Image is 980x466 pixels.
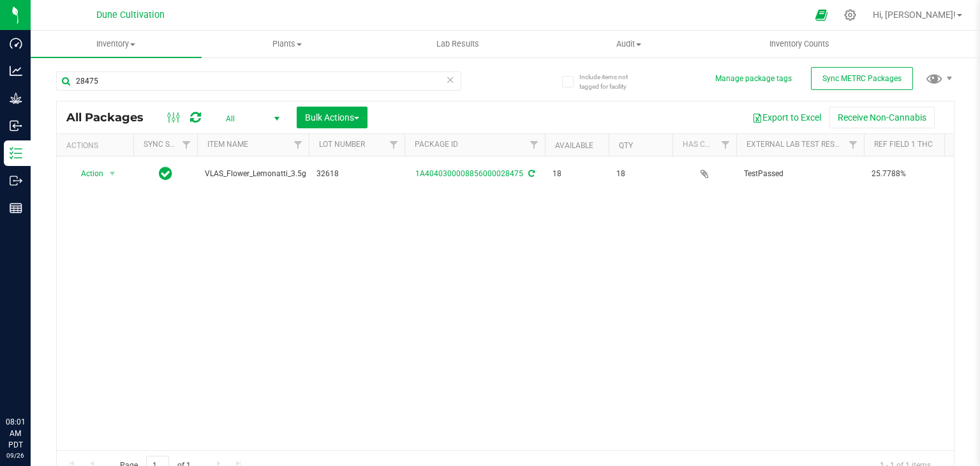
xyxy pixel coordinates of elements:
[31,31,202,57] a: Inventory
[822,74,902,83] span: Sync METRC Packages
[807,3,836,27] span: Open Ecommerce Menu
[10,202,22,214] inline-svg: Reports
[752,38,847,50] span: Inventory Counts
[843,134,864,156] a: Filter
[616,168,665,180] span: 18
[96,10,165,20] span: Dune Cultivation
[829,107,935,128] button: Receive Non-Cannabis
[553,168,601,180] span: 18
[316,168,397,180] span: 32618
[873,10,956,20] span: Hi, [PERSON_NAME]!
[872,168,968,180] span: 25.7788%
[811,67,913,90] button: Sync METRC Packages
[373,31,544,57] a: Lab Results
[202,31,373,57] a: Plants
[555,141,593,150] a: Available
[10,174,22,187] inline-svg: Outbound
[526,169,535,178] span: Sync from Compliance System
[744,168,856,180] span: TestPassed
[619,141,633,150] a: Qty
[10,119,22,132] inline-svg: Inbound
[66,110,156,124] span: All Packages
[205,168,306,180] span: VLAS_Flower_Lemonatti_3.5g
[31,38,202,50] span: Inventory
[415,169,523,178] a: 1A4040300008856000028475
[297,107,367,128] button: Bulk Actions
[579,72,643,91] span: Include items not tagged for facility
[715,134,736,156] a: Filter
[159,165,172,183] span: In Sync
[202,38,372,50] span: Plants
[419,38,496,50] span: Lab Results
[56,71,461,91] input: Search Package ID, Item Name, SKU, Lot or Part Number...
[383,134,405,156] a: Filter
[13,364,51,402] iframe: Resource center
[66,141,128,150] div: Actions
[543,31,714,57] a: Audit
[415,140,458,149] a: Package ID
[714,31,885,57] a: Inventory Counts
[446,71,455,88] span: Clear
[6,416,25,451] p: 08:01 AM PDT
[10,37,22,50] inline-svg: Dashboard
[305,112,359,123] span: Bulk Actions
[10,92,22,105] inline-svg: Grow
[746,140,847,149] a: External Lab Test Result
[744,107,829,128] button: Export to Excel
[6,451,25,460] p: 09/26
[874,140,933,149] a: Ref Field 1 THC
[207,140,248,149] a: Item Name
[10,147,22,160] inline-svg: Inventory
[524,134,545,156] a: Filter
[10,64,22,77] inline-svg: Analytics
[176,134,197,156] a: Filter
[70,165,104,183] span: Action
[715,73,792,84] button: Manage package tags
[672,134,736,156] th: Has COA
[319,140,365,149] a: Lot Number
[288,134,309,156] a: Filter
[105,165,121,183] span: select
[144,140,193,149] a: Sync Status
[842,9,858,21] div: Manage settings
[544,38,713,50] span: Audit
